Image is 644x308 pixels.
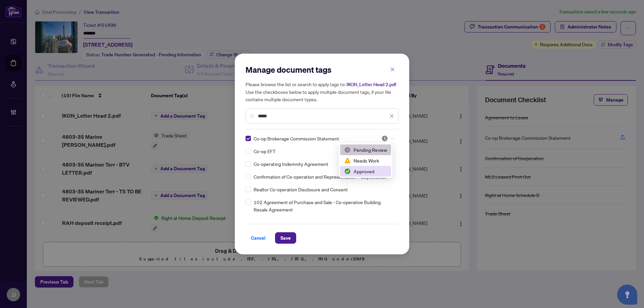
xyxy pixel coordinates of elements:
[275,232,296,244] button: Save
[389,114,394,118] span: close
[254,173,387,180] span: Confirmation of Co-operation and Representation—Buyer/Seller
[254,135,339,142] span: Co-op Brokerage Commission Statement
[280,233,291,243] span: Save
[381,135,388,142] img: status
[390,67,395,72] span: close
[340,166,391,177] div: Approved
[254,186,348,193] span: Realtor Co-operation Disclosure and Consent
[340,144,391,155] div: Pending Review
[344,157,387,164] div: Needs Work
[254,198,394,213] span: 102 Agreement of Purchase and Sale - Co-operative Building Resale Agreement
[251,233,266,243] span: Cancel
[340,155,391,166] div: Needs Work
[254,160,328,168] span: Co-operating Indemnity Agreement
[346,81,396,87] span: IKON_Letter Head 2.pdf
[344,168,387,175] div: Approved
[344,157,351,164] img: status
[617,285,637,305] button: Open asap
[246,232,271,244] button: Cancel
[344,168,351,175] img: status
[344,146,351,153] img: status
[344,146,387,153] div: Pending Review
[246,64,398,75] h2: Manage document tags
[254,147,276,155] span: Co-op EFT
[381,135,394,142] span: Pending Review
[246,80,398,103] h5: Please browse the list or search to apply tags to: Use the checkboxes below to apply multiple doc...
